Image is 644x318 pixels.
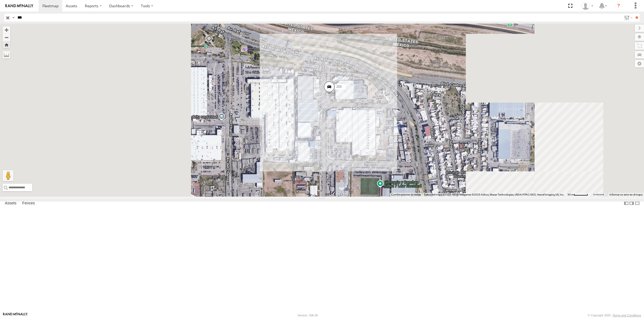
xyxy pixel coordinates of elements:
[2,200,19,207] label: Assets
[635,200,640,207] label: Hide Summary Table
[5,4,33,8] img: rand-logo.svg
[629,200,634,207] label: Dock Summary Table to the Right
[3,313,28,318] a: Visit our Website
[391,193,421,197] button: Combinaciones de teclas
[613,314,641,317] a: Terms and Conditions
[3,41,10,48] button: Zoom Home
[588,314,641,317] div: © Copyright 2025 -
[568,193,574,196] span: 50 m
[298,314,318,317] div: Version: 306.00
[3,51,10,59] label: Measure
[3,170,13,181] button: Arrastra el hombrecito naranja al mapa para abrir Street View
[622,14,634,21] label: Search Filter Options
[624,200,629,207] label: Dock Summary Table to the Left
[609,193,642,196] a: Informar un error en el mapa
[566,193,590,197] button: Escala del mapa: 50 m por 49 píxeles
[593,194,604,196] a: Condiciones (se abre en una nueva pestaña)
[11,14,16,21] label: Search Query
[424,193,564,196] span: Datos del mapa ©2025 INEGI Imágenes ©2025 Airbus, Maxar Technologies, USDA/FPAC/GEO, Vexcel Imagi...
[580,2,595,10] div: Roberto Garcia
[3,26,10,34] button: Zoom in
[614,2,623,10] i: ?
[635,60,644,67] label: Map Settings
[20,200,38,207] label: Fences
[336,85,342,89] span: 205
[3,34,10,41] button: Zoom out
